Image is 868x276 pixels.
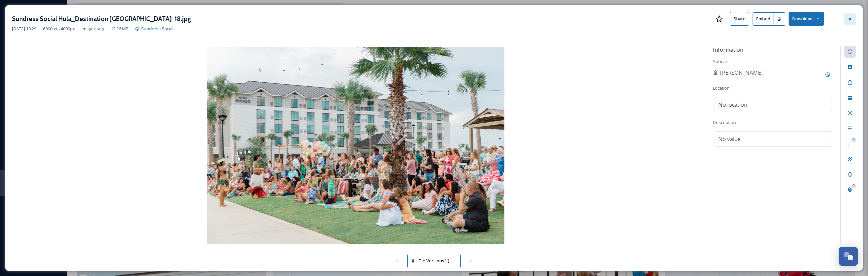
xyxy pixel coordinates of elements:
[713,58,727,64] span: Source
[718,135,742,143] span: No value.
[851,184,856,188] div: 0
[12,14,191,24] h3: Sundress Social Hula_Destination [GEOGRAPHIC_DATA]-18.jpg
[851,138,856,142] div: 0
[730,12,749,26] button: Share
[839,247,858,266] button: Open Chat
[43,26,75,32] span: 6000 px x 4000 px
[713,46,743,53] span: Information
[12,26,36,32] span: [DATE] 10:29
[718,101,747,109] span: No location
[753,12,774,26] button: Embed
[789,12,824,26] button: Download
[407,254,461,268] button: File Versions(1)
[713,119,736,125] span: Description
[12,47,699,245] img: Sundress%20Social%20Hula_Destination%20Panama%20City-18.jpg
[720,69,763,77] span: [PERSON_NAME]
[82,26,104,32] span: image/jpeg
[141,26,173,32] span: Sundress Social
[111,26,128,32] span: 12.36 MB
[713,85,730,91] span: Location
